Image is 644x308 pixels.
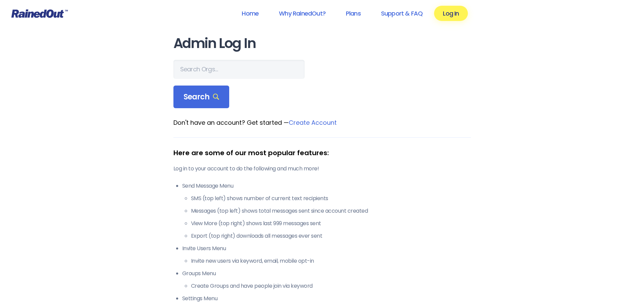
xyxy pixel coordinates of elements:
a: Why RainedOut? [270,6,334,21]
li: View More (top right) shows last 999 messages sent [191,219,471,228]
li: Groups Menu [182,269,471,290]
a: Home [233,6,267,21]
div: Here are some of our most popular features: [173,148,471,158]
li: Create Groups and have people join via keyword [191,282,471,290]
a: Support & FAQ [372,6,431,21]
li: Invite Users Menu [182,244,471,265]
h1: Admin Log In [173,36,471,51]
div: Search [173,86,230,109]
li: Invite new users via keyword, email, mobile opt-in [191,257,471,265]
li: Send Message Menu [182,182,471,240]
input: Search Orgs… [173,60,305,79]
li: Messages (top left) shows total messages sent since account created [191,207,471,215]
li: SMS (top left) shows number of current text recipients [191,194,471,203]
span: Search [184,92,219,102]
li: Export (top right) downloads all messages ever sent [191,232,471,240]
p: Log in to your account to do the following and much more! [173,165,471,173]
a: Create Account [289,118,337,127]
a: Log In [434,6,468,21]
a: Plans [337,6,369,21]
